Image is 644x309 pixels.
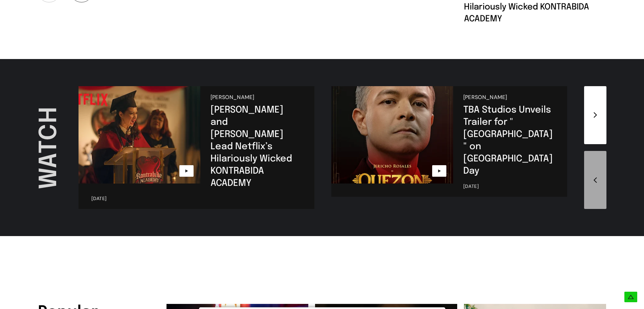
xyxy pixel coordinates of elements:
[463,105,553,176] a: TBA Studios Unveils Trailer for "[GEOGRAPHIC_DATA]" on [GEOGRAPHIC_DATA] Day
[331,86,463,184] img: TBA Studios Unveils Trailer for
[210,105,292,188] a: [PERSON_NAME] and [PERSON_NAME] Lead Netflix’s Hilariously Wicked KONTRABIDA ACADEMY
[79,86,210,184] img: Barbie Forteza and Eugene Domingo Lead Netflix’s Hilariously Wicked KONTRABIDA ACADEMY
[463,184,479,189] time: [DATE]
[91,196,107,201] time: [DATE]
